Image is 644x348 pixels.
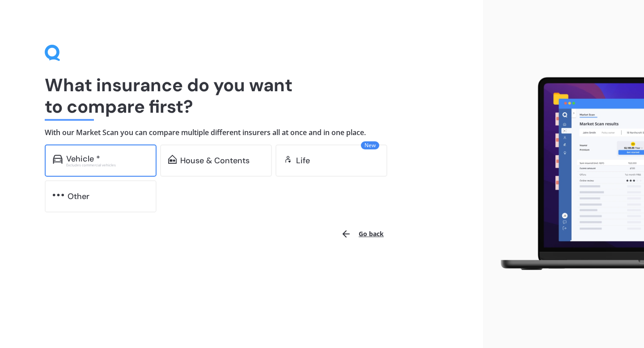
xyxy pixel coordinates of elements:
[284,155,292,164] img: life.f720d6a2d7cdcd3ad642.svg
[180,156,250,165] div: House & Contents
[168,155,177,164] img: home-and-contents.b802091223b8502ef2dd.svg
[53,191,64,199] img: other.81dba5aafe580aa69f38.svg
[335,223,389,245] button: Go back
[296,156,310,165] div: Life
[66,163,148,167] div: Excludes commercial vehicles
[45,74,438,117] h1: What insurance do you want to compare first?
[490,73,644,275] img: laptop.webp
[361,141,379,149] span: New
[53,155,63,164] img: car.f15378c7a67c060ca3f3.svg
[68,192,89,201] div: Other
[45,128,438,137] h4: With our Market Scan you can compare multiple different insurers all at once and in one place.
[66,154,100,163] div: Vehicle *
